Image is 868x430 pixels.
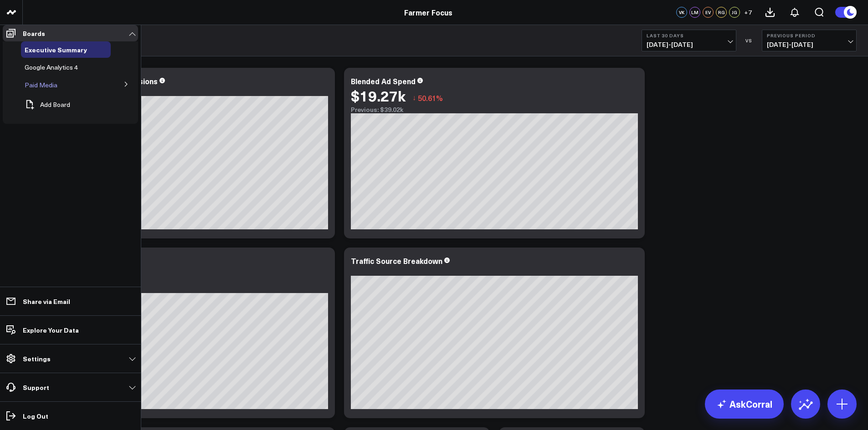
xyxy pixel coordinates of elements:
span: [DATE] - [DATE] [767,41,852,48]
b: Previous Period [767,33,852,38]
div: LM [689,7,700,18]
p: Explore Your Data [23,326,79,334]
div: VS [741,38,757,43]
div: $19.27k [351,87,406,104]
span: Google Analytics 4 [25,63,78,71]
p: Log Out [23,412,48,420]
div: Previous: $39.02k [351,106,638,113]
button: +7 [742,7,753,18]
div: VK [676,7,687,18]
p: Boards [23,30,45,37]
span: 50.61% [418,93,443,103]
span: + 7 [744,9,752,15]
button: Last 30 Days[DATE]-[DATE] [642,30,736,51]
span: Executive Summary [25,45,87,54]
button: Previous Period[DATE]-[DATE] [762,30,857,51]
button: Add Board [21,95,70,115]
a: Farmer Focus [404,7,452,17]
div: Traffic Source Breakdown [351,256,442,266]
b: Last 30 Days [647,33,731,38]
div: Blended Ad Spend [351,76,416,86]
span: ↓ [412,92,416,104]
a: Executive Summary [25,46,87,53]
div: JG [729,7,740,18]
span: [DATE] - [DATE] [647,41,731,48]
a: Log Out [3,408,138,424]
div: Previous: 70.49k [41,286,328,293]
p: Settings [23,355,51,362]
div: EV [703,7,714,18]
div: RG [716,7,727,18]
p: Support [23,384,49,391]
span: Paid Media [25,81,57,89]
a: Google Analytics 4 [25,64,78,71]
p: Share via Email [23,298,70,305]
a: AskCorral [705,390,784,419]
a: Paid Media [25,81,57,89]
